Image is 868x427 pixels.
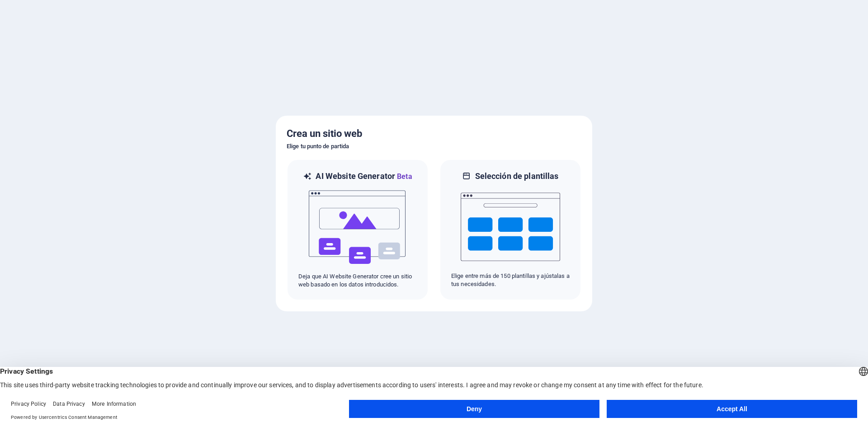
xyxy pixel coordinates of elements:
[439,159,581,300] div: Selección de plantillasElige entre más de 150 plantillas y ajústalas a tus necesidades.
[308,182,407,272] img: ai
[287,127,581,141] h5: Crea un sitio web
[298,272,417,289] p: Deja que AI Website Generator cree un sitio web basado en los datos introducidos.
[316,171,412,182] h6: AI Website Generator
[451,272,570,288] p: Elige entre más de 150 plantillas y ajústalas a tus necesidades.
[395,172,412,181] span: Beta
[475,171,559,182] h6: Selección de plantillas
[287,141,581,152] h6: Elige tu punto de partida
[287,159,429,300] div: AI Website GeneratorBetaaiDeja que AI Website Generator cree un sitio web basado en los datos int...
